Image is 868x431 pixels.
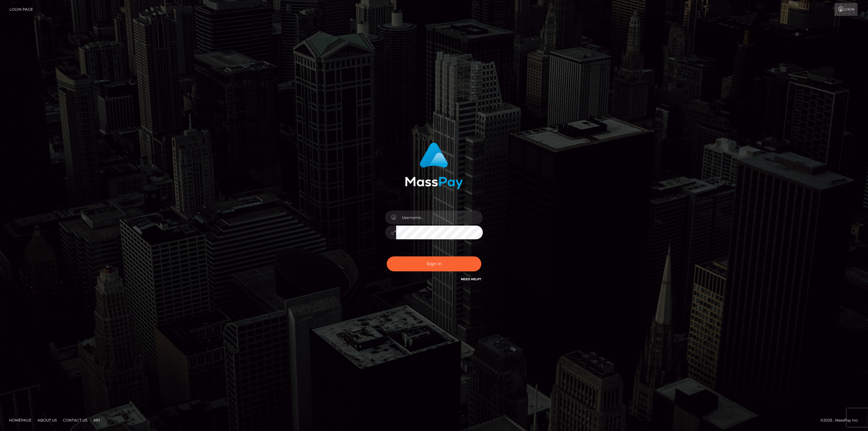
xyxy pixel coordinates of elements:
[405,143,463,189] img: MassPay Login
[461,277,481,281] a: Need Help?
[7,415,34,425] a: Homepage
[91,415,103,425] a: API
[9,3,33,16] a: Login Page
[60,415,90,425] a: Contact Us
[35,415,59,425] a: About Us
[820,417,863,424] div: © 2025 , MassPay Inc.
[396,211,483,224] input: Username...
[834,3,858,16] a: Login
[387,256,481,271] button: Sign in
